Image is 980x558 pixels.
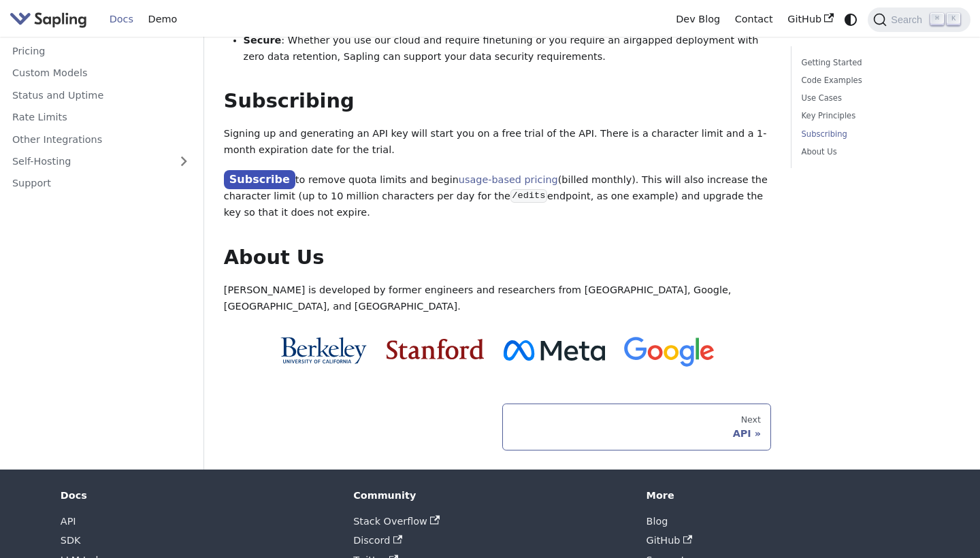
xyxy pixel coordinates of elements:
[141,9,184,30] a: Demo
[802,74,955,87] a: Code Examples
[224,126,772,159] p: Signing up and generating an API key will start you on a free trial of the API. There is a charac...
[61,489,334,502] div: Docs
[61,516,76,527] a: API
[502,404,771,450] a: NextAPI
[10,10,92,29] a: Sapling.ai
[513,414,761,425] div: Next
[459,174,558,185] a: usage-based pricing
[668,9,727,30] a: Dev Blog
[5,86,197,105] a: Status and Uptime
[802,128,955,141] a: Subscribing
[353,516,439,527] a: Stack Overflow
[353,489,627,502] div: Community
[10,10,87,29] img: Sapling.ai
[930,13,944,25] kbd: ⌘
[5,42,197,61] a: Pricing
[728,9,781,30] a: Contact
[5,152,197,171] a: Self-Hosting
[802,146,955,159] a: About Us
[224,404,772,450] nav: Docs pages
[61,535,81,546] a: SDK
[244,33,772,65] li: : Whether you use our cloud and require finetuning or you require an airgapped deployment with ze...
[510,189,547,203] code: /edits
[887,14,930,25] span: Search
[624,337,715,367] img: Google
[102,9,141,30] a: Docs
[353,535,402,546] a: Discord
[224,170,295,190] a: Subscribe
[5,174,197,193] a: Support
[780,9,840,30] a: GitHub
[647,535,693,546] a: GitHub
[841,10,861,29] button: Switch between dark and light mode (currently system mode)
[224,89,772,114] h2: Subscribing
[802,92,955,105] a: Use Cases
[387,339,484,359] img: Stanford
[513,427,761,440] div: API
[224,246,772,270] h2: About Us
[947,13,960,25] kbd: K
[802,56,955,69] a: Getting Started
[224,282,772,315] p: [PERSON_NAME] is developed by former engineers and researchers from [GEOGRAPHIC_DATA], Google, [G...
[647,489,920,502] div: More
[802,110,955,122] a: Key Principles
[5,108,197,127] a: Rate Limits
[5,63,197,83] a: Custom Models
[280,337,367,364] img: Cal
[224,171,772,221] p: to remove quota limits and begin (billed monthly). This will also increase the character limit (u...
[244,35,282,46] strong: Secure
[5,130,197,150] a: Other Integrations
[647,516,668,527] a: Blog
[868,7,970,32] button: Search (Command+K)
[504,340,605,361] img: Meta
